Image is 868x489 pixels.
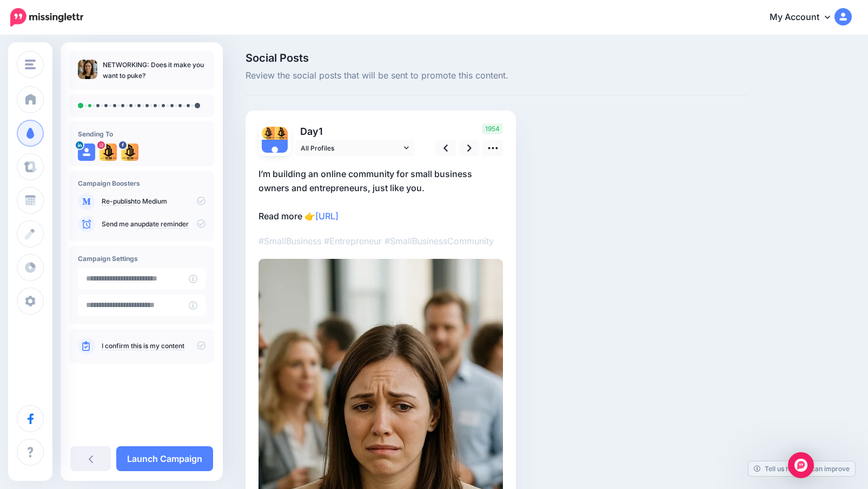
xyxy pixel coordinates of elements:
a: All Profiles [295,140,414,156]
a: Re-publish [102,197,135,206]
a: Tell us how we can improve [748,461,855,476]
img: 483574113_593312300373256_1593466998779863041_n-bsa155038.jpg [275,127,288,140]
p: to Medium [102,197,206,206]
div: Open Intercom Messenger [788,452,814,478]
img: ad0d4d50a3273b7a0757e59a0c729bf6_thumb.jpg [78,60,97,79]
img: 502461831_10229379466612395_7908105616806735556_n-bsa155037.jpg [262,127,275,140]
a: I confirm this is my content [102,342,184,350]
h4: Campaign Settings [78,255,206,263]
img: menu.png [25,60,36,69]
img: user_default_image.png [262,140,288,166]
span: 1 [319,126,323,137]
span: Social Posts [246,53,747,63]
p: Send me an [102,219,206,229]
img: user_default_image.png [78,144,95,161]
span: Review the social posts that will be sent to promote this content. [246,69,747,83]
a: My Account [759,4,852,31]
p: #SmallBusiness #Entrepreneur #SmallBusinessCommunity [259,234,503,248]
a: [URL] [315,211,339,221]
p: Day [295,123,416,139]
p: I’m building an online community for small business owners and entrepreneurs, just like you. Read... [259,167,503,223]
h4: Campaign Boosters [78,179,206,187]
img: 483574113_593312300373256_1593466998779863041_n-bsa155038.jpg [100,144,117,161]
img: Missinglettr [10,8,83,27]
a: update reminder [138,220,189,229]
span: All Profiles [301,142,401,154]
img: 502461831_10229379466612395_7908105616806735556_n-bsa155037.jpg [121,144,138,161]
p: NETWORKING: Does it make you want to puke? [103,60,206,81]
h4: Sending To [78,130,206,138]
span: 1954 [482,123,503,134]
